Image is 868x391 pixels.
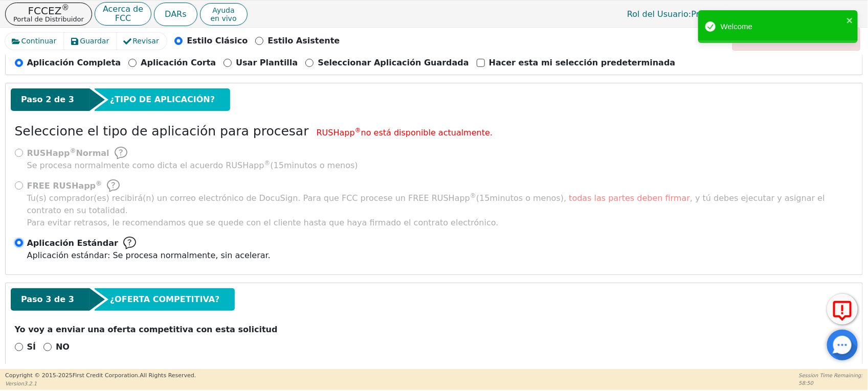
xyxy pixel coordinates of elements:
span: FREE RUSHapp [27,181,102,191]
button: FCCEZ®Portal de Distribuidor [5,3,92,26]
button: Reportar Error a FCC [827,294,858,325]
img: Help Bubble [107,179,120,192]
button: Guardar [64,33,117,50]
sup: ® [61,3,69,12]
p: Aplicación Completa [27,57,121,69]
p: Version 3.2.1 [5,380,196,387]
a: Rol del Usuario:Primario [617,4,736,24]
span: ¿OFERTA COMPETITIVA? [110,293,220,306]
p: Usar Plantilla [236,57,298,69]
span: RUSHapp Normal [27,148,109,158]
span: Rol del Usuario : [627,9,691,19]
span: Paso 2 de 3 [21,94,74,106]
p: Seleccionar Aplicación Guardada [318,57,469,69]
span: todas las partes deben firmar [569,193,690,203]
p: NO [56,341,70,353]
span: Aplicación estándar: Se procesa normalmente, sin acelerar. [27,250,271,260]
span: Guardar [80,36,109,47]
span: Para evitar retrasos, le recomendamos que se quede con el cliente hasta que haya firmado el contr... [27,192,854,229]
p: Hacer esta mi selección predeterminada [489,57,676,69]
span: Paso 3 de 3 [21,293,74,306]
p: Aplicación Corta [141,57,216,69]
img: Help Bubble [115,147,127,159]
span: ¿TIPO DE APLICACIÓN? [110,94,215,106]
button: Ayudaen vivo [200,3,248,26]
button: 4237A:[PERSON_NAME] [738,6,863,22]
p: SÍ [27,341,36,353]
sup: ® [96,180,102,187]
h3: Seleccione el tipo de aplicación para procesar [15,124,309,139]
p: Yo voy a enviar una oferta competitiva con esta solicitud [15,324,854,336]
span: Tu(s) comprador(es) recibirá(n) un correo electrónico de DocuSign. Para que FCC procese un FREE R... [27,193,825,215]
span: Revisar [132,36,159,47]
p: 58:50 [799,379,863,387]
p: Copyright © 2015- 2025 First Credit Corporation. [5,372,196,380]
span: Aplicación Estándar [27,237,118,249]
p: Session Time Remaining: [799,372,863,379]
span: RUSHapp no está disponible actualmente. [317,128,493,137]
p: Portal de Distribuidor [13,16,84,22]
button: Continuar [5,33,64,50]
p: FCC [103,14,143,22]
sup: ® [470,192,476,199]
p: Estilo Clásico [187,35,248,47]
p: FCCEZ [13,6,84,16]
button: Acerca deFCC [95,2,151,26]
p: Estilo Asistente [268,35,340,47]
span: Ayuda [211,6,237,14]
p: Primario [617,4,736,24]
span: Se procesa normalmente como dicta el acuerdo RUSHapp ( 15 minutos o menos) [27,160,358,170]
sup: ® [264,159,271,167]
button: DARs [154,3,197,26]
button: Revisar [117,33,167,50]
sup: ® [355,127,361,134]
p: Acerca de [103,5,143,13]
span: Continuar [21,36,57,47]
div: Welcome [721,21,843,33]
button: close [847,14,854,26]
img: Help Bubble [123,237,136,249]
sup: ® [70,147,76,154]
span: All Rights Reserved. [140,372,196,379]
span: en vivo [211,14,237,22]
